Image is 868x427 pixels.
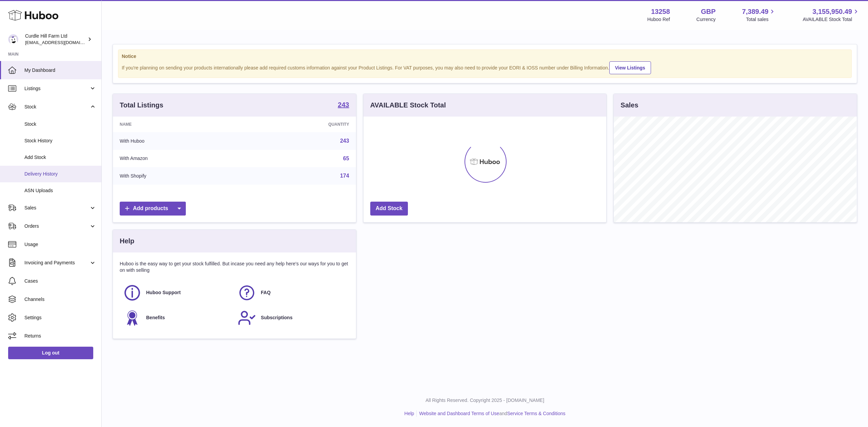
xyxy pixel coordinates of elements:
span: FAQ [261,289,271,296]
a: Service Terms & Conditions [507,411,566,416]
a: Website and Dashboard Terms of Use [419,411,499,416]
a: Huboo Support [123,284,231,302]
a: 65 [343,156,349,161]
th: Name [113,117,246,132]
h3: Help [120,237,134,246]
span: Usage [24,241,96,248]
span: Benefits [146,314,165,321]
span: My Dashboard [24,67,96,74]
a: Subscriptions [238,309,346,327]
td: With Huboo [113,132,246,150]
p: All Rights Reserved. Copyright 2025 - [DOMAIN_NAME] [107,397,863,404]
span: Stock History [24,138,96,144]
td: With Shopify [113,167,246,185]
span: Cases [24,278,96,284]
a: Log out [8,347,93,359]
span: ASN Uploads [24,187,96,194]
span: Sales [24,205,89,211]
strong: GBP [701,7,715,16]
span: 7,389.49 [742,7,769,16]
strong: 243 [338,101,349,108]
a: 243 [340,138,349,144]
a: Add Stock [370,202,408,216]
div: Huboo Ref [647,16,670,23]
span: Delivery History [24,171,96,177]
span: Listings [24,85,89,92]
strong: Notice [122,53,848,60]
span: Subscriptions [261,314,292,321]
h3: Total Listings [120,101,163,110]
span: Settings [24,314,96,321]
span: Add Stock [24,154,96,161]
span: Stock [24,104,89,110]
h3: AVAILABLE Stock Total [370,101,446,110]
h3: Sales [620,101,638,110]
span: 3,155,950.49 [812,7,852,16]
span: AVAILABLE Stock Total [803,16,860,23]
a: 3,155,950.49 AVAILABLE Stock Total [803,7,860,23]
a: 7,389.49 Total sales [742,7,776,23]
span: Orders [24,223,89,229]
a: Add products [120,202,186,216]
a: 174 [340,173,349,179]
p: Huboo is the easy way to get your stock fulfilled. But incase you need any help here's our ways f... [120,261,349,273]
span: Returns [24,333,96,339]
a: Help [405,411,414,416]
th: Quantity [246,117,356,132]
span: Channels [24,296,96,303]
div: Curdle Hill Farm Ltd [25,33,86,46]
span: Invoicing and Payments [24,260,89,266]
a: 243 [338,101,349,109]
a: View Listings [609,61,651,74]
span: [EMAIL_ADDRESS][DOMAIN_NAME] [25,40,100,45]
span: Huboo Support [146,289,181,296]
div: Currency [696,16,716,23]
td: With Amazon [113,150,246,167]
div: If you're planning on sending your products internationally please add required customs informati... [122,60,848,74]
span: Total sales [746,16,776,23]
li: and [417,410,565,417]
span: Stock [24,121,96,127]
strong: 13258 [651,7,670,16]
a: FAQ [238,284,346,302]
a: Benefits [123,309,231,327]
img: internalAdmin-13258@internal.huboo.com [8,34,18,44]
